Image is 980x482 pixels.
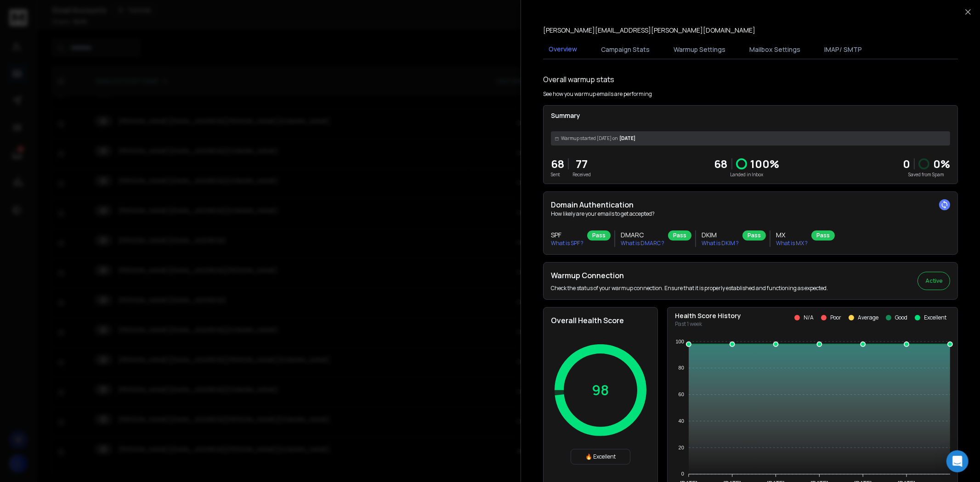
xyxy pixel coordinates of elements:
p: N/A [804,314,814,321]
div: Pass [742,230,766,241]
h2: Overall Health Score [551,315,650,326]
p: Average [858,314,878,321]
p: Received [572,171,591,178]
div: 🔥 Excellent [571,449,630,465]
h2: Warmup Connection [551,270,828,281]
p: Landed in Inbox [714,171,780,178]
tspan: 0 [681,471,684,477]
tspan: 100 [676,339,684,344]
p: Summary [551,111,950,120]
tspan: 80 [679,365,684,370]
p: 0 % [933,157,950,171]
h3: SPF [551,230,583,240]
tspan: 20 [679,445,684,450]
p: Good [895,314,907,321]
div: Pass [587,230,611,241]
p: How likely are your emails to get accepted? [551,210,950,218]
strong: 0 [903,156,910,171]
div: Open Intercom Messenger [946,450,969,472]
tspan: 60 [679,392,684,397]
button: IMAP/ SMTP [819,39,867,60]
button: Active [918,272,950,290]
button: Campaign Stats [595,39,655,60]
p: Check the status of your warmup connection. Ensure that it is properly established and functionin... [551,285,828,292]
p: 98 [592,382,609,398]
h3: MX [776,230,808,240]
p: 100 % [751,157,780,171]
p: What is SPF ? [551,240,583,247]
div: [DATE] [551,131,950,146]
div: Pass [811,230,835,241]
p: What is MX ? [776,240,808,247]
p: [PERSON_NAME][EMAIL_ADDRESS][PERSON_NAME][DOMAIN_NAME] [543,26,755,35]
p: Sent [551,171,564,178]
p: 77 [572,157,591,171]
p: Past 1 week [675,320,741,328]
p: 68 [551,157,564,171]
button: Mailbox Settings [744,39,806,60]
tspan: 40 [679,418,684,424]
p: See how you warmup emails are performing [543,90,652,98]
p: Excellent [924,314,946,321]
p: 68 [714,157,728,171]
p: Poor [830,314,841,321]
div: Pass [668,230,691,241]
p: What is DMARC ? [621,240,664,247]
h2: Domain Authentication [551,199,950,210]
h1: Overall warmup stats [543,74,614,85]
span: Warmup started [DATE] on [561,135,617,142]
button: Overview [543,39,583,60]
p: What is DKIM ? [702,240,739,247]
h3: DMARC [621,230,664,240]
p: Health Score History [675,311,741,320]
p: Saved from Spam [903,171,950,178]
button: Warmup Settings [668,39,731,60]
h3: DKIM [702,230,739,240]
